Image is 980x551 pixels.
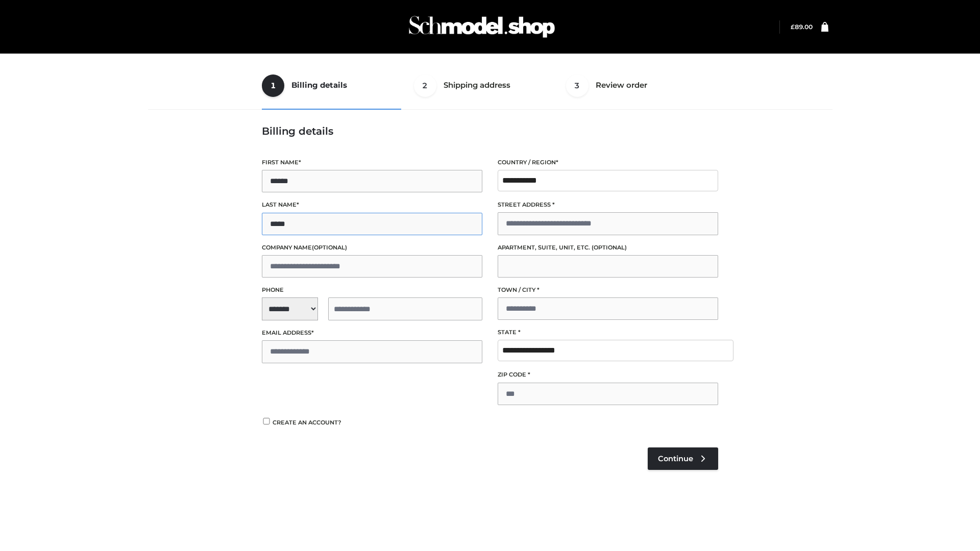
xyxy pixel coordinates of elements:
label: Street address [498,200,718,210]
label: Phone [262,285,482,295]
span: Create an account? [273,419,341,426]
label: First name [262,158,482,167]
span: Continue [658,454,693,463]
span: (optional) [592,244,627,251]
label: State [498,328,718,337]
span: £ [791,23,795,31]
label: ZIP Code [498,370,718,380]
label: Email address [262,328,482,338]
bdi: 89.00 [791,23,813,31]
label: Company name [262,243,482,253]
a: Continue [648,447,718,470]
h3: Billing details [262,125,718,137]
input: Create an account? [262,418,271,424]
label: Apartment, suite, unit, etc. [498,243,718,253]
img: Schmodel Admin 964 [405,7,558,47]
label: Country / Region [498,158,718,167]
label: Town / City [498,285,718,295]
label: Last name [262,200,482,210]
a: £89.00 [791,23,813,31]
span: (optional) [312,244,347,251]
